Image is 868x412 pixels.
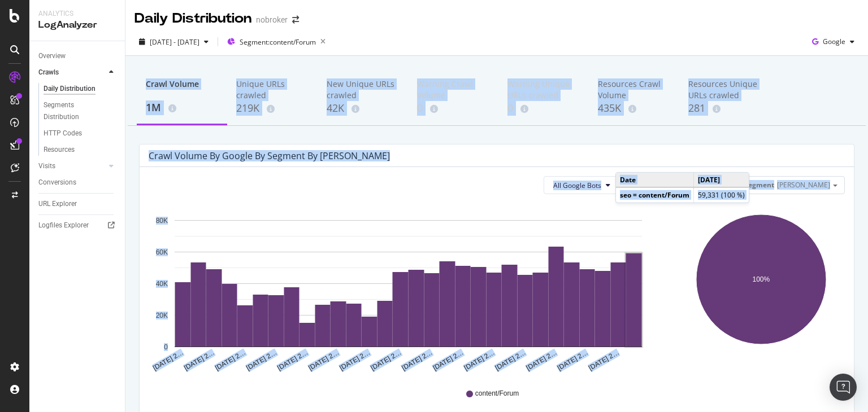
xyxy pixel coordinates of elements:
div: 1M [146,100,218,115]
button: All Google Bots [544,176,620,194]
span: Segment: content/Forum [240,37,316,47]
a: Resources [44,144,117,156]
div: Resources [44,144,75,156]
div: 42K [327,101,399,116]
a: Crawls [38,67,106,78]
div: nobroker [256,14,288,25]
svg: A chart. [149,203,668,372]
div: Warning Unique URLs crawled [507,78,580,101]
div: 435K [598,101,670,116]
a: Daily Distribution [44,83,117,95]
div: Resources Unique URLs crawled [688,78,761,101]
span: [DATE] - [DATE] [150,37,199,47]
div: LogAnalyzer [38,19,116,32]
text: 20K [156,312,168,319]
td: seo = content/Forum [616,187,694,202]
a: Segments Distribution [44,99,117,123]
div: Warning Crawl Volume [417,78,489,101]
div: 219K [236,101,309,116]
button: Segment:content/Forum [223,33,330,51]
div: arrow-right-arrow-left [292,16,299,24]
span: Google [823,37,845,46]
text: 40K [156,280,168,288]
div: Crawl Volume by google by Segment by [PERSON_NAME] [149,150,390,161]
div: Overview [38,50,66,62]
text: 0 [164,343,168,351]
td: Date [616,173,694,187]
div: Crawl Volume [146,78,218,100]
span: [PERSON_NAME] [777,180,830,190]
div: New Unique URLs crawled [327,78,399,101]
div: Conversions [38,177,76,189]
text: 100% [753,275,770,283]
span: Segment [744,180,774,190]
div: Segments Distribution [44,99,106,123]
div: 281 [688,101,761,116]
text: 80K [156,217,168,225]
a: Conversions [38,177,117,189]
div: Daily Distribution [134,9,251,28]
span: content/Forum [475,389,519,398]
a: HTTP Codes [44,128,117,139]
div: Daily Distribution [44,83,96,95]
div: URL Explorer [38,198,77,210]
div: 0 [507,101,580,116]
div: Logfiles Explorer [38,220,89,231]
svg: A chart. [679,203,843,372]
div: Unique URLs crawled [236,78,309,101]
text: 60K [156,248,168,256]
td: 59,331 (100 %) [694,187,749,202]
div: Visits [38,160,55,172]
div: Analytics [38,9,116,19]
div: 0 [417,101,489,116]
a: URL Explorer [38,198,117,210]
span: All Google Bots [553,181,601,190]
a: Visits [38,160,106,172]
td: [DATE] [694,173,749,187]
div: Crawls [38,67,59,78]
div: HTTP Codes [44,128,82,139]
div: Open Intercom Messenger [830,374,857,401]
a: Overview [38,50,117,62]
button: Google [808,33,859,51]
button: [DATE] - [DATE] [134,33,213,51]
div: Resources Crawl Volume [598,78,670,101]
a: Logfiles Explorer [38,220,117,231]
